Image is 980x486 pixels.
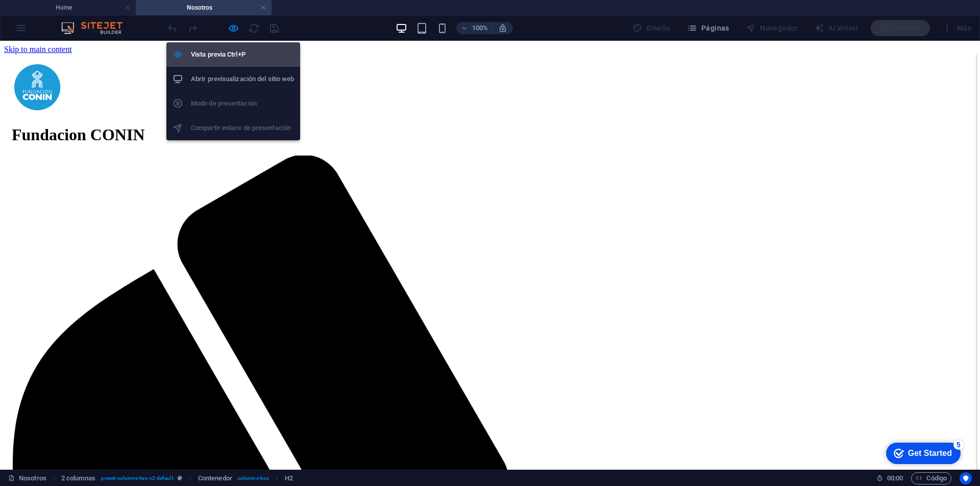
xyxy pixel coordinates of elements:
[178,475,182,481] i: Este elemento es un preajuste personalizable
[498,23,507,33] i: Al redimensionar, ajustar el nivel de zoom automáticamente para ajustarse al dispositivo elegido.
[236,472,269,484] span: . columns-box
[876,472,903,484] h6: Tiempo de la sesión
[8,5,82,27] div: Get Started 5 items remaining, 0% complete
[887,472,903,484] span: 00 00
[628,20,675,36] div: Diseño (Ctrl+Alt+Y)
[59,22,135,34] img: Editor Logo
[30,11,73,20] div: Get Started
[472,22,488,34] h6: 100%
[75,2,85,12] div: 5
[456,22,493,34] button: 100%
[100,472,174,484] span: . preset-columns-two-v2-default
[191,48,294,61] h6: Vista previa Ctrl+P
[191,73,294,85] h6: Abrir previsualización del sitio web
[4,4,72,13] a: Skip to main content
[687,23,729,33] span: Páginas
[61,472,95,484] span: Haz clic para seleccionar y doble clic para editar
[894,474,896,482] span: :
[916,472,947,484] span: Código
[136,2,272,13] h4: Nosotros
[285,472,293,484] span: Haz clic para seleccionar y doble clic para editar
[8,472,46,484] a: Haz clic para cancelar la selección y doble clic para abrir páginas
[61,472,293,484] nav: breadcrumb
[911,472,951,484] button: Código
[683,20,733,36] button: Páginas
[960,472,972,484] button: Usercentrics
[198,472,232,484] span: Haz clic para seleccionar y doble clic para editar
